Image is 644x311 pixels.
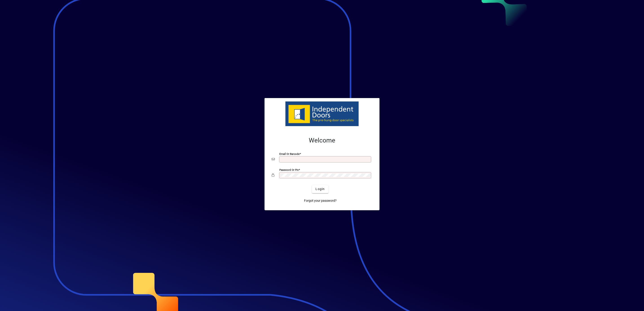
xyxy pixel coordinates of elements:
[279,168,299,171] mat-label: Password or Pin
[312,185,328,193] button: Login
[279,152,300,155] mat-label: Email or Barcode
[315,187,325,191] span: Login
[302,197,338,205] a: Forgot your password?
[304,198,337,203] span: Forgot your password?
[272,137,372,144] h2: Welcome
